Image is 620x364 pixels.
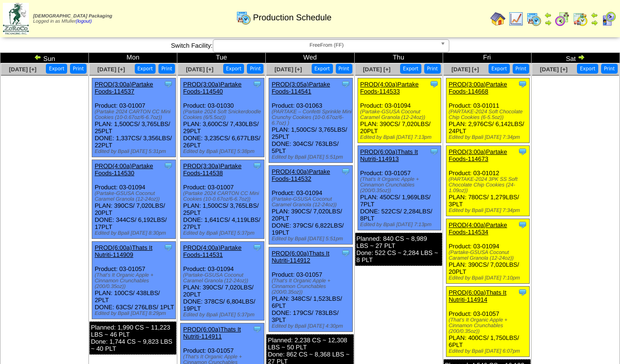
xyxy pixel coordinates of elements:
div: Product: 03-01094 PLAN: 390CS / 7,020LBS / 20PLT DONE: 378CS / 6,804LBS / 19PLT [181,242,264,321]
div: (Partake-GSUSA Coconut Caramel Granola (12-24oz)) [183,272,264,284]
button: Export [312,64,333,74]
div: Product: 03-01063 PLAN: 1,500CS / 3,765LBS / 25PLT DONE: 304CS / 763LBS / 5PLT [269,78,353,163]
div: Product: 03-01094 PLAN: 390CS / 7,020LBS / 20PLT [446,219,530,284]
td: Sun [0,53,89,63]
button: Export [46,64,67,74]
div: (Partake-GSUSA Coconut Caramel Granola (12-24oz)) [95,191,175,202]
img: arrowleft.gif [591,11,598,19]
img: arrowleft.gif [544,11,552,19]
img: Tooltip [429,147,439,156]
a: [DATE] [+] [363,66,391,73]
a: (logout) [76,19,92,24]
div: Edited by Bpali [DATE] 8:30pm [95,230,175,236]
a: [DATE] [+] [9,66,36,73]
span: [DEMOGRAPHIC_DATA] Packaging [33,14,112,19]
button: Print [601,64,618,74]
a: PROD(4:00a)Partake Foods-114534 [449,221,507,236]
img: arrowright.gif [591,19,598,26]
span: FreeFrom (FF) [217,40,437,51]
div: Product: 03-01007 PLAN: 1,500CS / 3,765LBS / 25PLT DONE: 1,337CS / 3,356LBS / 22PLT [92,78,176,157]
div: Product: 03-01012 PLAN: 780CS / 1,279LBS / 3PLT [446,146,530,216]
img: line_graph.gif [508,11,524,26]
img: arrowright.gif [577,53,585,61]
img: calendarprod.gif [526,11,541,26]
button: Export [577,64,598,74]
img: calendarprod.gif [236,10,251,25]
td: Wed [266,53,354,63]
div: Edited by Bpali [DATE] 7:10pm [449,275,530,281]
img: Tooltip [164,243,173,252]
a: [DATE] [+] [274,66,302,73]
img: Tooltip [253,79,262,89]
td: Thu [354,53,443,63]
button: Export [135,64,156,74]
div: Edited by Bpali [DATE] 7:13pm [360,135,441,140]
div: Product: 03-01011 PLAN: 2,976CS / 6,142LBS / 24PLT [446,78,530,143]
div: Edited by Bpali [DATE] 5:31pm [95,149,175,154]
button: Print [158,64,175,74]
div: Product: 03-01094 PLAN: 390CS / 7,020LBS / 20PLT [358,78,441,143]
img: calendarcustomer.gif [601,11,616,26]
td: Fri [443,53,531,63]
a: PROD(4:00a)Partake Foods-114530 [95,162,153,177]
div: Edited by Bpali [DATE] 5:37pm [183,312,264,318]
button: Print [424,64,441,74]
img: Tooltip [253,324,262,334]
a: PROD(3:00a)Partake Foods-114540 [183,81,242,95]
div: Product: 03-01007 PLAN: 1,500CS / 3,765LBS / 25PLT DONE: 1,641CS / 4,119LBS / 27PLT [181,160,264,239]
img: Tooltip [164,79,173,89]
div: (Partake-GSUSA Coconut Caramel Granola (12-24oz)) [271,196,352,208]
a: PROD(3:00a)Partake Foods-114537 [95,81,153,95]
button: Export [489,64,510,74]
div: Product: 03-01057 PLAN: 348CS / 1,523LBS / 6PLT DONE: 179CS / 783LBS / 3PLT [269,247,353,332]
img: calendarblend.gif [555,11,570,26]
a: [DATE] [+] [186,66,213,73]
button: Export [223,64,245,74]
img: Tooltip [429,79,439,89]
img: Tooltip [164,161,173,170]
img: Tooltip [518,288,527,297]
div: Planned: 1,990 CS ~ 11,223 LBS ~ 46 PLT Done: 1,744 CS ~ 9,823 LBS ~ 40 PLT [89,322,176,355]
a: PROD(3:00a)Partake Foods-114668 [449,81,507,95]
img: calendarinout.gif [573,11,588,26]
div: (Partake 2024 Soft Snickerdoodle Cookies (6/5.5oz)) [183,109,264,120]
a: PROD(4:00a)Partake Foods-114531 [183,244,242,258]
div: Product: 03-01057 PLAN: 450CS / 1,969LBS / 7PLT DONE: 522CS / 2,284LBS / 8PLT [358,146,441,230]
div: (Partake-GSUSA Coconut Caramel Granola (12-24oz)) [360,109,441,120]
td: Mon [89,53,177,63]
a: PROD(6:00a)Thats It Nutriti-114912 [271,250,329,264]
button: Print [336,64,352,74]
div: Product: 03-01057 PLAN: 400CS / 1,750LBS / 6PLT [446,287,530,357]
a: PROD(4:00a)Partake Foods-114532 [271,168,330,182]
div: (That's It Organic Apple + Cinnamon Crunchables (200/0.35oz)) [271,278,352,295]
img: Tooltip [253,243,262,252]
div: Product: 03-01094 PLAN: 390CS / 7,020LBS / 20PLT DONE: 344CS / 6,192LBS / 17PLT [92,160,176,239]
div: Edited by Bpali [DATE] 5:51pm [271,236,352,242]
div: Edited by Bpali [DATE] 4:30pm [271,323,352,329]
span: Logged in as Mfuller [33,14,112,24]
div: (PARTAKE-2024 3PK SS Soft Chocolate Chip Cookies (24-1.09oz)) [449,177,530,194]
a: PROD(6:00a)Thats It Nutriti-114911 [183,326,241,340]
a: [DATE] [+] [540,66,568,73]
img: Tooltip [518,220,527,229]
a: PROD(3:30a)Partake Foods-114538 [183,162,242,177]
div: (Partake 2024 CARTON CC Mini Cookies (10-0.67oz/6-6.7oz)) [95,109,175,120]
button: Print [513,64,529,74]
button: Print [247,64,263,74]
div: (That's It Organic Apple + Cinnamon Crunchables (200/0.35oz)) [449,317,530,334]
div: (Partake-GSUSA Coconut Caramel Granola (12-24oz)) [449,250,530,261]
img: Tooltip [253,161,262,170]
div: Edited by Bpali [DATE] 5:37pm [183,230,264,236]
span: Production Schedule [253,13,332,23]
div: Edited by Bpali [DATE] 7:34pm [449,208,530,213]
a: [DATE] [+] [452,66,479,73]
img: Tooltip [341,248,350,258]
a: PROD(3:00a)Partake Foods-114673 [449,148,507,162]
a: PROD(6:00a)Thats It Nutriti-114909 [95,244,152,258]
div: Edited by Bpali [DATE] 8:29pm [95,311,175,316]
img: Tooltip [341,79,350,89]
